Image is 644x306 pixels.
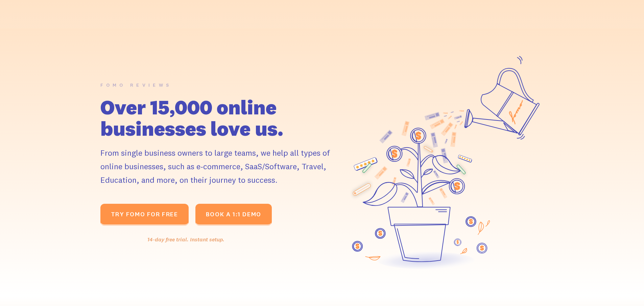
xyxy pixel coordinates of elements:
div: From single business owners to large teams, we help all types of online businesses, such as e-com... [100,146,340,187]
div: 14-day free trial. Instant setup. [100,235,272,244]
h1: Over 15,000 online businesses love us. [100,96,340,139]
a: TRY fomo for FREE [100,204,189,226]
div: FOMO REVIEWS [100,80,172,90]
a: BOOK A 1:1 DEMO [195,204,272,226]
